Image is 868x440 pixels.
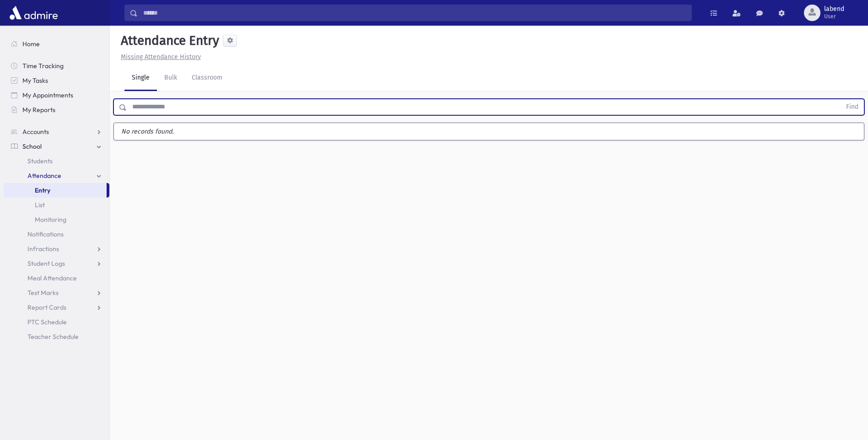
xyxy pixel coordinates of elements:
[4,73,109,88] a: My Tasks
[22,142,42,150] span: School
[4,37,109,51] a: Home
[27,303,66,311] span: Report Cards
[27,245,59,253] span: Infractions
[35,201,45,209] span: List
[4,315,109,329] a: PTC Schedule
[27,172,61,180] span: Attendance
[841,99,864,115] button: Find
[4,168,109,183] a: Attendance
[27,289,59,297] span: Test Marks
[4,271,109,285] a: Meal Attendance
[22,76,48,85] span: My Tasks
[4,285,109,300] a: Test Marks
[27,259,65,268] span: Student Logs
[22,106,55,114] span: My Reports
[22,128,49,136] span: Accounts
[4,212,109,227] a: Monitoring
[184,65,230,91] a: Classroom
[157,65,184,91] a: Bulk
[824,5,844,13] span: labend
[4,183,107,198] a: Entry
[117,53,201,61] a: Missing Attendance History
[114,123,864,140] label: No records found.
[4,59,109,73] a: Time Tracking
[4,198,109,212] a: List
[27,157,53,165] span: Students
[117,33,219,48] h5: Attendance Entry
[4,227,109,241] a: Notifications
[4,102,109,117] a: My Reports
[824,13,844,20] span: User
[27,274,77,282] span: Meal Attendance
[35,186,50,194] span: Entry
[138,5,691,21] input: Search
[27,318,67,326] span: PTC Schedule
[27,230,64,238] span: Notifications
[7,4,60,22] img: AdmirePro
[4,256,109,271] a: Student Logs
[4,88,109,102] a: My Appointments
[27,333,79,341] span: Teacher Schedule
[4,329,109,344] a: Teacher Schedule
[4,139,109,154] a: School
[22,40,40,48] span: Home
[4,241,109,256] a: Infractions
[4,154,109,168] a: Students
[124,65,157,91] a: Single
[22,91,73,99] span: My Appointments
[4,300,109,315] a: Report Cards
[35,215,66,224] span: Monitoring
[22,62,64,70] span: Time Tracking
[121,53,201,61] u: Missing Attendance History
[4,124,109,139] a: Accounts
